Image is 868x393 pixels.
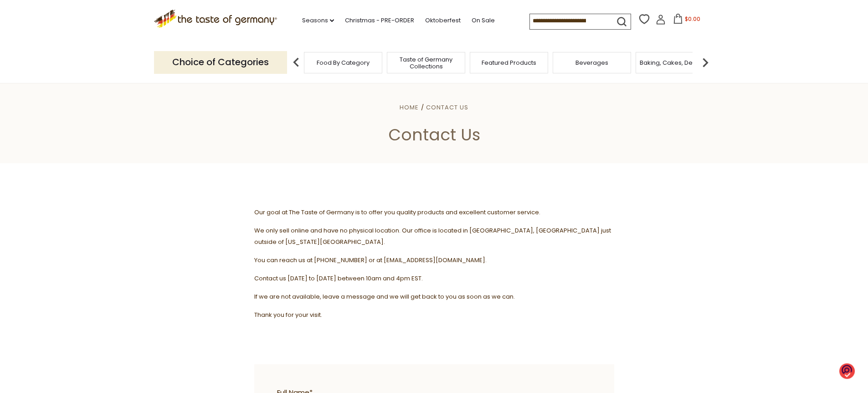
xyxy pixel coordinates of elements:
[254,292,515,301] span: If we are not available, leave a message and we will get back to you as soon as we can.
[685,15,700,23] span: $0.00
[640,59,710,66] a: Baking, Cakes, Desserts
[390,56,462,70] a: Taste of Germany Collections
[668,14,706,27] button: $0.00
[426,103,468,112] a: Contact Us
[317,59,370,66] a: Food By Category
[302,16,334,26] a: Seasons
[575,59,608,66] a: Beverages
[425,16,461,26] a: Oktoberfest
[472,16,495,26] a: On Sale
[254,226,611,246] span: We only sell online and have no physical location. Our office is located in [GEOGRAPHIC_DATA], [G...
[254,208,540,217] span: Our goal at The Taste of Germany is to offer you quality products and excellent customer service.
[345,16,414,26] a: Christmas - PRE-ORDER
[287,53,305,72] img: previous arrow
[696,53,714,72] img: next arrow
[254,256,487,264] span: You can reach us at [PHONE_NUMBER] or at [EMAIL_ADDRESS][DOMAIN_NAME].
[400,103,419,112] a: Home
[154,51,287,73] p: Choice of Categories
[839,362,855,379] img: o1IwAAAABJRU5ErkJggg==
[482,59,536,66] a: Featured Products
[28,124,840,145] h1: Contact Us
[254,274,423,283] span: Contact us [DATE] to [DATE] between 10am and 4pm EST.
[254,310,322,319] span: Thank you for your visit.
